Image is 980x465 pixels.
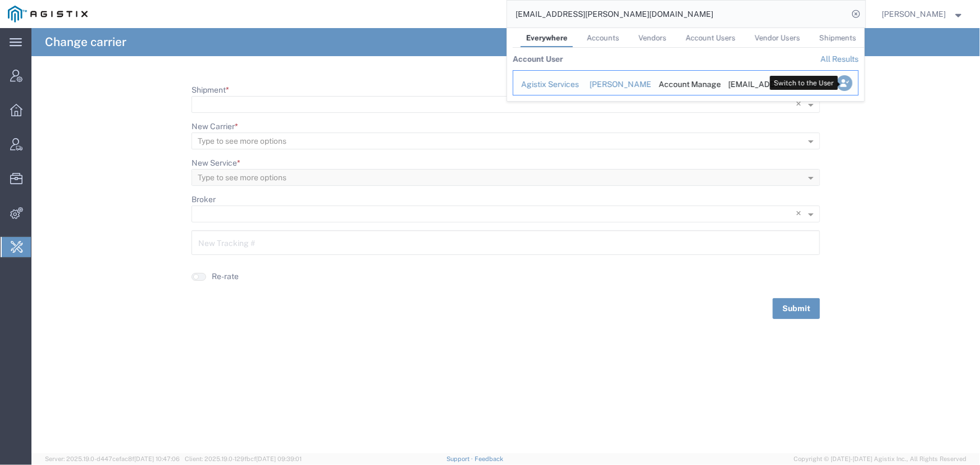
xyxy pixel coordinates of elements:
span: Everywhere [526,34,568,42]
span: Server: 2025.19.0-d447cefac8f [45,455,180,462]
a: Feedback [475,455,503,462]
label: Re-rate [212,271,239,282]
button: [PERSON_NAME] [882,7,965,21]
div: Active [797,79,823,90]
h4: Change carrier [45,28,126,56]
div: offline_notifications+abbott@agistix.com [728,79,781,90]
span: Account Users [686,34,736,42]
div: Agistix Services [521,79,574,90]
table: Search Results [513,48,864,101]
a: Support [446,455,475,462]
span: Vendors [639,34,667,42]
span: [DATE] 10:47:06 [134,455,180,462]
th: Account User [513,48,563,70]
label: New Service [192,157,240,169]
span: Copyright © [DATE]-[DATE] Agistix Inc., All Rights Reserved [794,454,967,464]
label: Broker [192,194,216,206]
input: Search for shipment number, reference number [507,1,849,28]
label: New Carrier [192,121,238,133]
span: Shipments [819,34,856,42]
div: Account Manager [659,79,712,90]
span: Vendor Users [755,34,800,42]
span: Clear all [796,96,805,113]
div: Abbott Molecular [590,79,643,90]
img: logo [8,6,88,22]
span: Clear all [796,206,805,222]
span: [DATE] 09:39:01 [256,455,302,462]
span: Accounts [587,34,619,42]
span: Client: 2025.19.0-129fbcf [185,455,302,462]
a: View all account users found by criterion [821,54,859,63]
button: Submit [773,298,820,319]
span: Jenneffer Jahraus [882,8,946,20]
label: Shipment [192,84,229,96]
